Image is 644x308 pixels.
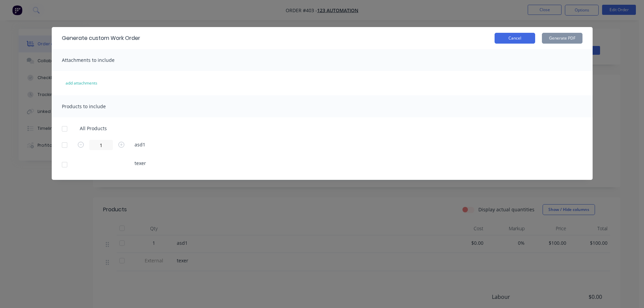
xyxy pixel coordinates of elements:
[62,34,140,42] div: Generate custom Work Order
[135,141,145,148] span: asd1
[80,125,111,132] span: All Products
[542,33,582,44] button: Generate PDF
[58,78,104,89] button: add attachments
[495,33,535,44] button: Cancel
[135,160,146,167] span: texer
[62,57,115,63] span: Attachments to include
[62,103,106,110] span: Products to include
